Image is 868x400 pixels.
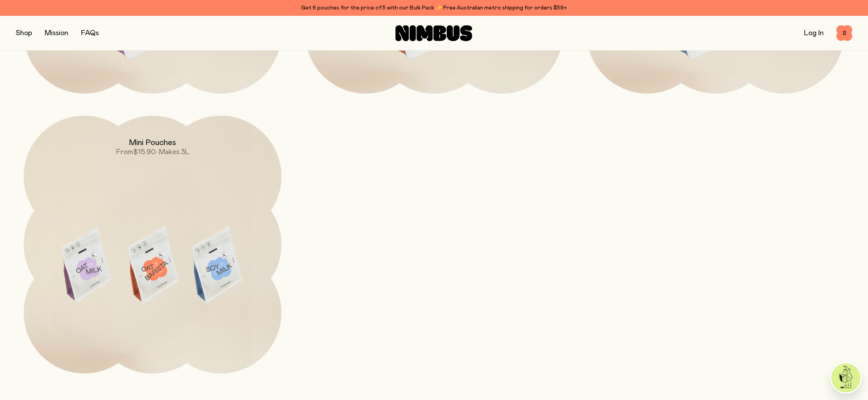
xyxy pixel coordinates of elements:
span: • Makes 3L [156,149,189,156]
a: FAQs [81,30,99,37]
a: Mini PouchesFrom$15.90• Makes 3L [24,116,281,374]
a: Mission [45,30,68,37]
a: Log In [804,30,824,37]
button: 2 [836,25,852,41]
span: $15.90 [133,149,156,156]
span: From [116,149,133,156]
img: agent [831,363,860,392]
h2: Mini Pouches [129,138,176,147]
div: Get 6 pouches for the price of 5 with our Bulk Pack ✨ Free Australian metro shipping for orders $59+ [16,3,852,13]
